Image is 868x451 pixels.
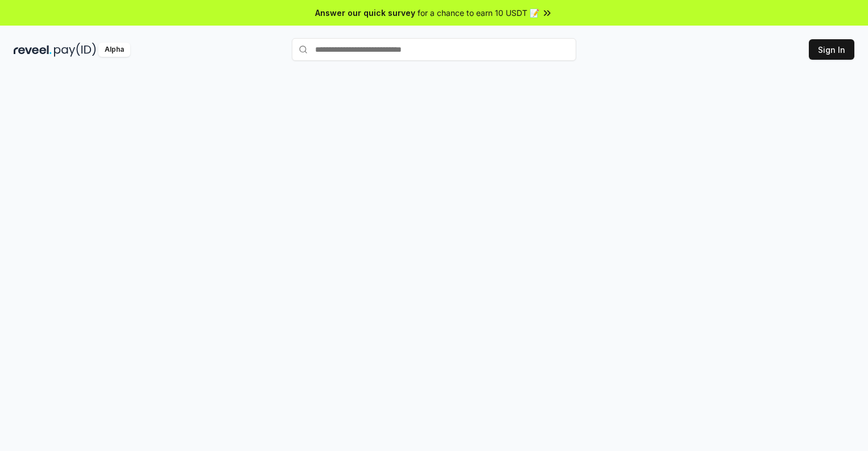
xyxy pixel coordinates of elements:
[418,7,539,19] span: for a chance to earn 10 USDT 📝
[315,7,415,19] span: Answer our quick survey
[98,43,130,57] div: Alpha
[14,43,52,57] img: reveel_dark
[809,39,854,60] button: Sign In
[54,43,96,57] img: pay_id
